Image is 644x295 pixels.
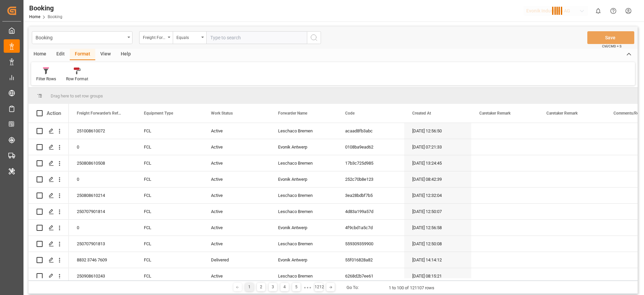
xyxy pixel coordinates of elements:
div: Leschaco Bremen [270,187,337,203]
button: Save [587,31,634,44]
div: 3ea28bdbf7b5 [337,187,404,203]
div: Leschaco Bremen [270,268,337,284]
div: [DATE] 12:56:50 [404,123,471,139]
div: 250808610214 [69,187,136,203]
span: Code [345,111,355,116]
div: Filter Rows [36,76,56,82]
div: Press SPACE to select this row. [29,236,69,252]
div: 252c70b8e123 [337,171,404,187]
div: Press SPACE to select this row. [29,204,69,220]
div: Active [203,204,270,219]
div: [DATE] 12:50:07 [404,204,471,219]
div: 2 [257,283,265,291]
div: 4d83a199a57d [337,204,404,219]
div: 250707901813 [69,236,136,252]
button: Help Center [606,3,621,18]
div: 17b3c725d985 [337,155,404,171]
div: Active [203,155,270,171]
div: 3 [269,283,277,291]
div: Leschaco Bremen [270,123,337,139]
span: Equipment Type [144,111,173,116]
div: 250808610508 [69,155,136,171]
div: Active [203,268,270,284]
div: Format [70,49,95,60]
div: Press SPACE to select this row. [29,155,69,171]
a: Home [29,14,40,19]
div: 8832 3746 7609 [69,252,136,268]
button: search button [307,31,321,44]
div: Press SPACE to select this row. [29,252,69,268]
div: Active [203,171,270,187]
button: open menu [139,31,173,44]
div: FCL [136,187,203,203]
div: Go To: [346,284,359,291]
div: Leschaco Bremen [270,204,337,219]
div: 55f016828a82 [337,252,404,268]
div: Press SPACE to select this row. [29,268,69,284]
div: Evonik Antwerp [270,252,337,268]
div: Evonik Antwerp [270,220,337,236]
div: FCL [136,139,203,155]
div: Evonik Antwerp [270,171,337,187]
div: FCL [136,252,203,268]
button: open menu [32,31,132,44]
div: 6268d2b7ee61 [337,268,404,284]
div: ● ● ● [304,285,311,290]
button: Evonik Industries AG [524,4,591,17]
div: Booking [36,33,125,41]
div: [DATE] 14:14:12 [404,252,471,268]
span: Drag here to set row groups [51,93,103,98]
div: 250707901814 [69,204,136,219]
div: FCL [136,171,203,187]
div: 250908610243 [69,268,136,284]
div: 251008610072 [69,123,136,139]
div: Delivered [203,252,270,268]
div: 1 to 100 of 121107 rows [389,285,434,291]
div: Active [203,220,270,236]
div: Press SPACE to select this row. [29,139,69,155]
div: Press SPACE to select this row. [29,171,69,187]
div: Booking [29,3,62,13]
div: [DATE] 12:50:08 [404,236,471,252]
span: Ctrl/CMD + S [602,44,622,49]
div: Active [203,139,270,155]
span: Freight Forwarder's Reference No. [77,111,122,116]
div: Leschaco Bremen [270,155,337,171]
div: 0108ba9ead62 [337,139,404,155]
div: FCL [136,204,203,219]
div: acaad8fb3abc [337,123,404,139]
div: Row Format [66,76,88,82]
div: Press SPACE to select this row. [29,187,69,204]
div: FCL [136,220,203,236]
div: View [95,49,116,60]
div: [DATE] 13:24:45 [404,155,471,171]
div: Edit [51,49,70,60]
div: FCL [136,268,203,284]
div: 5 [292,283,301,291]
div: Freight Forwarder's Reference No. [143,33,166,41]
div: Active [203,187,270,203]
input: Type to search [206,31,307,44]
div: 4f9cbd1a5c7d [337,220,404,236]
button: open menu [173,31,206,44]
div: 4 [280,283,289,291]
div: [DATE] 08:15:21 [404,268,471,284]
span: Forwarder Name [278,111,307,116]
div: 0 [69,139,136,155]
div: [DATE] 07:21:33 [404,139,471,155]
div: [DATE] 08:42:39 [404,171,471,187]
div: 0 [69,171,136,187]
div: 0 [69,220,136,236]
div: Active [203,123,270,139]
div: FCL [136,236,203,252]
div: Equals [176,33,199,41]
div: 1212 [315,283,323,291]
div: FCL [136,155,203,171]
div: [DATE] 12:56:58 [404,220,471,236]
div: Action [47,110,61,116]
div: Active [203,236,270,252]
div: Press SPACE to select this row. [29,123,69,139]
span: Work Status [211,111,233,116]
div: 1 [245,283,254,291]
span: Created At [412,111,431,116]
